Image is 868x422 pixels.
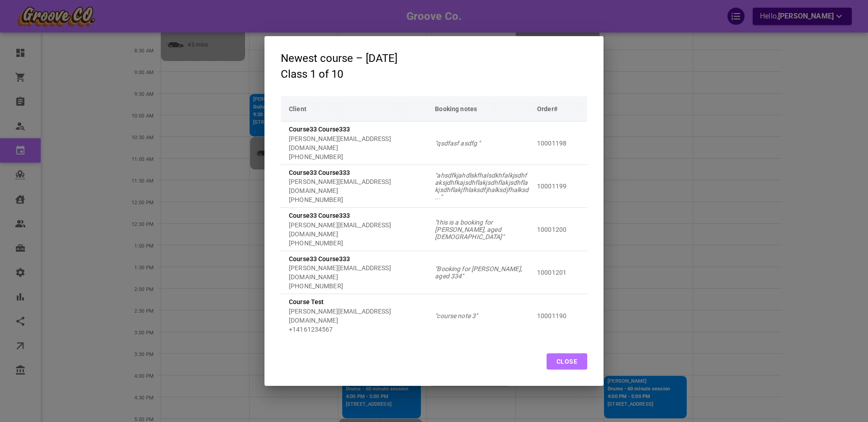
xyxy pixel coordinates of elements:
p: [PERSON_NAME][EMAIL_ADDRESS][DOMAIN_NAME] [289,263,427,281]
th: Order# [533,96,587,122]
p: [PERSON_NAME][EMAIL_ADDRESS][DOMAIN_NAME] [289,220,427,239]
p: Course33 Course333 [289,125,427,134]
p: [PHONE_NUMBER] [289,195,427,204]
p: "Booking for [PERSON_NAME], aged 334" [435,265,529,280]
p: Course33 Course333 [289,211,427,220]
p: "qsdfasf asdfg " [435,140,529,147]
p: Course Test [289,297,427,306]
p: Course33 Course333 [289,254,427,263]
p: "this is a booking for [PERSON_NAME], aged [DEMOGRAPHIC_DATA]" [435,219,529,240]
th: Client [281,96,431,122]
p: [PHONE_NUMBER] [289,281,427,291]
p: [PERSON_NAME][EMAIL_ADDRESS][DOMAIN_NAME] [289,177,427,195]
p: Course33 Course333 [289,168,427,177]
p: 10001201 [537,268,579,277]
p: [PHONE_NUMBER] [289,152,427,161]
p: +14161234567 [289,325,427,334]
h3: Class 1 of 10 [281,68,397,80]
p: [PERSON_NAME][EMAIL_ADDRESS][DOMAIN_NAME] [289,307,427,325]
p: 10001199 [537,182,579,191]
h3: Newest course – [DATE] [281,52,397,64]
p: "course note 3" [435,312,529,319]
p: 10001190 [537,311,579,320]
p: 10001200 [537,225,579,234]
p: 10001198 [537,139,579,148]
th: Booking notes [431,96,533,122]
p: [PERSON_NAME][EMAIL_ADDRESS][DOMAIN_NAME] [289,134,427,152]
p: [PHONE_NUMBER] [289,239,427,248]
button: Close [547,353,587,370]
p: ahsdfkjahdlskfhalsdkhfalkjsdhfaksjdhfkajsdhflakjsdhflakjsdhflakjsdhflakjfhlaksdfjhalksdjfhalksdjf... [435,172,529,201]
